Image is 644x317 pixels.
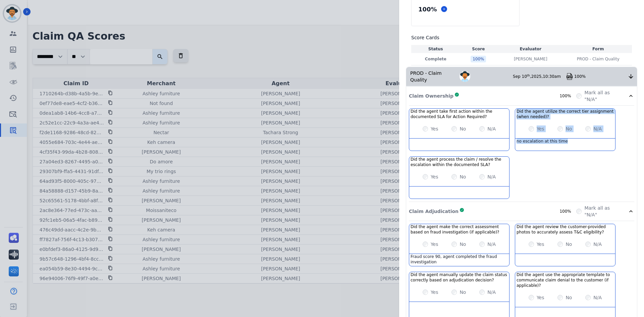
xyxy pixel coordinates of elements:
[559,209,576,214] div: 100%
[593,294,602,301] label: N/A
[537,125,544,132] label: Yes
[471,56,486,62] div: 100 %
[584,205,620,218] label: Mark all as "N/A"
[537,294,544,301] label: Yes
[527,74,530,77] sup: th
[574,74,628,79] div: 100%
[566,241,572,248] label: No
[413,56,459,62] p: Complete
[431,125,438,132] label: Yes
[487,125,496,132] label: N/A
[497,45,564,53] th: Evaluator
[487,241,496,248] label: N/A
[431,241,438,248] label: Yes
[460,289,466,296] label: No
[487,173,496,180] label: N/A
[417,3,438,15] div: 100 %
[411,109,508,119] h3: Did the agent take first action within the documented SLA for Action Required?
[593,241,602,248] label: N/A
[517,109,614,119] h3: Did the agent utilize the correct tier assignment (when needed)?
[517,272,614,288] h3: Did the agent use the appropriate template to communicate claim denial to the customer (if applic...
[409,208,459,215] p: Claim Adjudication
[406,67,460,86] div: PROD - Claim Quality
[411,272,508,283] h3: Did the agent manually update the claim status correctly based on adjudication decision?
[460,125,466,132] label: No
[460,45,497,53] th: Score
[566,125,572,132] label: No
[409,254,509,266] div: Fraud score 90, agent completed the fraud investigation
[411,45,460,53] th: Status
[460,71,470,82] img: Avatar
[460,173,466,180] label: No
[409,93,453,99] p: Claim Ownership
[487,289,496,296] label: N/A
[517,224,614,235] h3: Did the agent review the customer-provided photos to accurately assess T&C eligibility?
[513,74,566,79] div: Sep 10 , 2025 ,
[431,289,438,296] label: Yes
[584,89,620,103] label: Mark all as "N/A"
[411,224,508,235] h3: Did the agent make the correct assessment based on fraud investigation (if applicable)?
[566,73,573,80] img: qa-pdf.svg
[411,34,632,41] h3: Score Cards
[537,241,544,248] label: Yes
[566,294,572,301] label: No
[460,241,466,248] label: No
[514,56,547,62] p: [PERSON_NAME]
[515,139,615,151] div: no escalation at this time
[559,93,576,99] div: 100%
[577,56,620,62] span: PROD - Claim Quality
[543,74,561,79] span: 10:30am
[431,173,438,180] label: Yes
[565,45,632,53] th: Form
[411,157,508,167] h3: Did the agent process the claim / resolve the escalation within the documented SLA?
[593,125,602,132] label: N/A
